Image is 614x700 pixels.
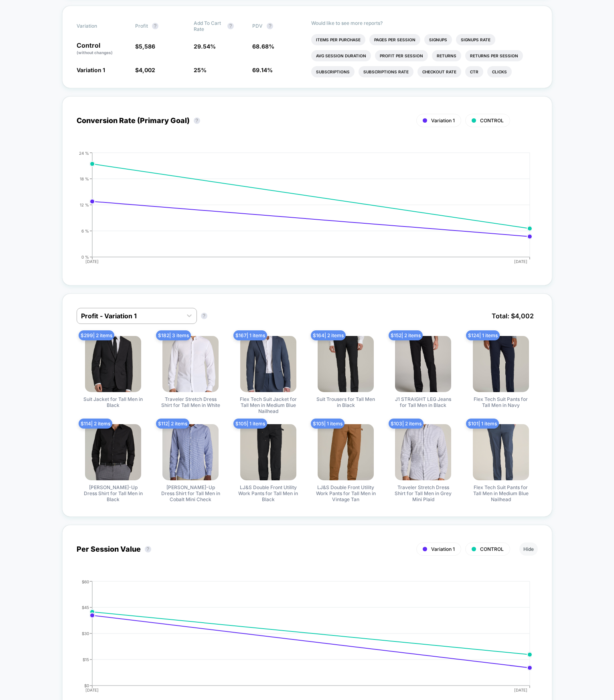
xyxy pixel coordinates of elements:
tspan: [DATE] [514,259,527,264]
img: Flex Tech Suit Pants for Tall Men in Navy [473,336,529,392]
span: Flex Tech Suit Pants for Tall Men in Navy [471,396,531,408]
span: Variation 1 [77,67,105,73]
tspan: $0 [84,683,89,688]
span: Variation 1 [431,546,455,552]
span: LJ&S Double Front Utility Work Pants for Tall Men in Vintage Tan [316,484,376,502]
span: $ 167 | 1 items [233,330,267,340]
li: Subscriptions Rate [359,66,413,77]
li: Ctr [465,66,483,77]
tspan: [DATE] [514,688,527,692]
span: $ 114 | 2 items [79,419,112,429]
span: [PERSON_NAME]-Up Dress Shirt for Tall Men in Cobalt Mini Check [160,484,221,502]
p: Would like to see more reports? [311,20,538,26]
tspan: 18 % [80,176,89,181]
span: $ 152 | 2 items [389,330,423,340]
img: Suit Trousers for Tall Men in Black [318,336,374,392]
span: $ [135,67,155,73]
button: ? [227,23,234,29]
span: $ 105 | 1 items [233,419,267,429]
tspan: [DATE] [86,688,99,692]
tspan: 0 % [81,254,89,259]
span: Add To Cart Rate [194,20,223,32]
tspan: $30 [82,631,89,635]
img: J1 STRAIGHT LEG Jeans for Tall Men in Black [395,336,451,392]
div: PER_SESSION_VALUE [69,579,530,700]
span: 68.68 % [252,43,274,50]
span: 25 % [194,67,207,73]
span: 5,586 [139,43,155,50]
p: Control [77,42,127,56]
span: 29.54 % [194,43,216,50]
li: Signups [424,34,452,45]
span: LJ&S Double Front Utility Work Pants for Tall Men in Black [238,484,298,502]
li: Returns [432,50,461,61]
img: LJ&S Double Front Utility Work Pants for Tall Men in Black [240,424,296,480]
span: PDV [252,23,263,29]
span: Traveler Stretch Dress Shirt for Tall Men in Grey Mini Plaid [393,484,453,502]
li: Items Per Purchase [311,34,365,45]
img: Oskar Button-Up Dress Shirt for Tall Men in Cobalt Mini Check [162,424,219,480]
span: $ 112 | 2 items [156,419,189,429]
tspan: [DATE] [86,259,99,264]
tspan: $15 [83,657,89,662]
li: Profit Per Session [375,50,428,61]
span: Suit Jacket for Tall Men in Black [83,396,143,408]
span: $ 182 | 3 items [156,330,191,340]
button: Hide [519,542,538,556]
span: $ 164 | 2 items [311,330,346,340]
tspan: $60 [82,579,89,584]
img: Flex Tech Suit Pants for Tall Men in Medium Blue Nailhead [473,424,529,480]
li: Clicks [487,66,512,77]
span: Variation 1 [431,117,455,123]
tspan: 6 % [81,228,89,233]
div: CONVERSION_RATE [69,151,530,271]
span: Flex Tech Suit Jacket for Tall Men in Medium Blue Nailhead [238,396,298,414]
span: Variation [77,20,121,32]
button: ? [145,546,151,552]
span: $ 105 | 1 items [311,419,344,429]
img: Traveler Stretch Dress Shirt for Tall Men in Grey Mini Plaid [395,424,451,480]
button: ? [152,23,158,29]
img: Suit Jacket for Tall Men in Black [85,336,141,392]
span: [PERSON_NAME]-Up Dress Shirt for Tall Men in Black [83,484,143,502]
tspan: 12 % [80,202,89,207]
span: $ 124 | 1 items [466,330,500,340]
span: Flex Tech Suit Pants for Tall Men in Medium Blue Nailhead [471,484,531,502]
tspan: $45 [82,605,89,609]
span: Profit [135,23,148,29]
button: ? [267,23,273,29]
button: ? [201,313,207,319]
span: 69.14 % [252,67,273,73]
span: $ 101 | 1 items [466,419,499,429]
span: CONTROL [480,546,504,552]
span: Traveler Stretch Dress Shirt for Tall Men in White [160,396,221,408]
span: J1 STRAIGHT LEG Jeans for Tall Men in Black [393,396,453,408]
span: $ 103 | 2 items [389,419,424,429]
li: Avg Session Duration [311,50,371,61]
span: 4,002 [139,67,155,73]
img: Flex Tech Suit Jacket for Tall Men in Medium Blue Nailhead [240,336,296,392]
span: (without changes) [77,50,113,55]
tspan: 24 % [79,150,89,155]
button: ? [194,117,200,124]
span: CONTROL [480,117,504,123]
span: $ 299 | 2 items [79,330,114,340]
li: Subscriptions [311,66,355,77]
span: Suit Trousers for Tall Men in Black [316,396,376,408]
span: Total: $ 4,002 [488,308,538,324]
img: LJ&S Double Front Utility Work Pants for Tall Men in Vintage Tan [318,424,374,480]
li: Signups Rate [456,34,495,45]
li: Checkout Rate [417,66,461,77]
img: Oskar Button-Up Dress Shirt for Tall Men in Black [85,424,141,480]
li: Pages Per Session [369,34,420,45]
span: $ [135,43,155,50]
li: Returns Per Session [465,50,523,61]
img: Traveler Stretch Dress Shirt for Tall Men in White [162,336,219,392]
